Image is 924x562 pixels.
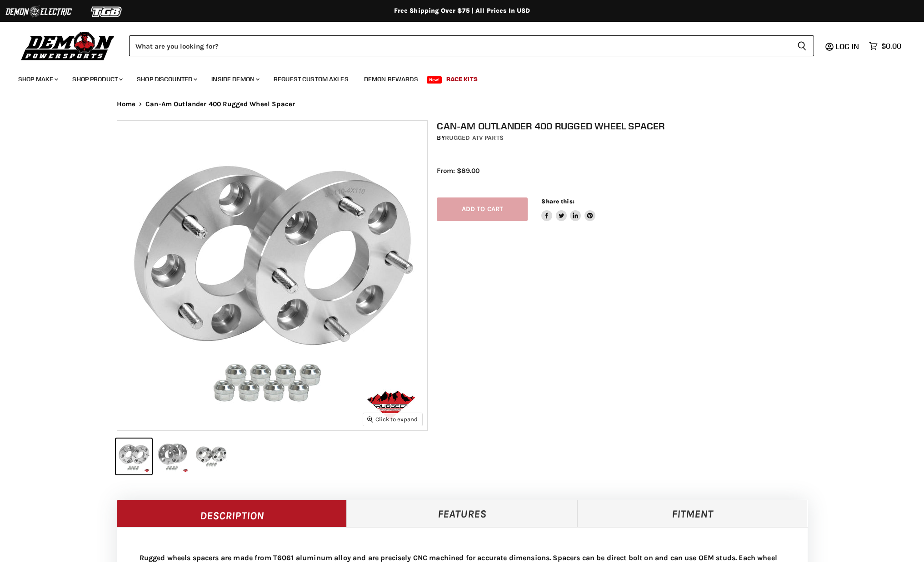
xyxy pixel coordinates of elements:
button: Can-Am Outlander 400 Rugged Wheel Spacer thumbnail [193,439,229,474]
a: Description [117,500,347,527]
span: Share this: [541,198,574,205]
a: Demon Rewards [357,70,425,89]
a: Log in [832,42,864,50]
img: Demon Powersports [18,30,118,62]
span: Can-Am Outlander 400 Rugged Wheel Spacer [145,100,295,108]
nav: Breadcrumbs [99,100,826,108]
span: New! [427,76,442,84]
input: Search [129,35,790,56]
span: From: $89.00 [437,167,479,175]
button: Search [790,35,814,56]
a: Features [347,500,577,527]
div: by [437,133,817,143]
span: $0.00 [881,42,901,50]
form: Product [129,35,814,56]
img: Demon Electric Logo 2 [5,3,73,20]
a: Inside Demon [205,70,265,89]
ul: Main menu [11,66,899,89]
aside: Share this: [541,197,595,222]
span: Click to expand [367,416,418,423]
a: Home [117,100,136,108]
a: Race Kits [440,70,484,89]
a: Shop Product [65,70,128,89]
button: Can-Am Outlander 400 Rugged Wheel Spacer thumbnail [116,439,152,474]
a: Fitment [577,500,808,527]
a: $0.00 [864,39,906,53]
a: Shop Make [11,70,64,89]
a: Rugged ATV Parts [445,134,504,142]
a: Shop Discounted [130,70,203,89]
img: Can-Am Outlander 400 Rugged Wheel Spacer [117,121,427,430]
h1: Can-Am Outlander 400 Rugged Wheel Spacer [437,120,817,132]
span: Log in [836,42,859,51]
button: Click to expand [363,413,422,425]
img: TGB Logo 2 [73,3,141,20]
button: Can-Am Outlander 400 Rugged Wheel Spacer thumbnail [155,439,190,474]
a: Request Custom Axles [267,70,355,89]
div: Free Shipping Over $75 | All Prices In USD [99,7,826,15]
